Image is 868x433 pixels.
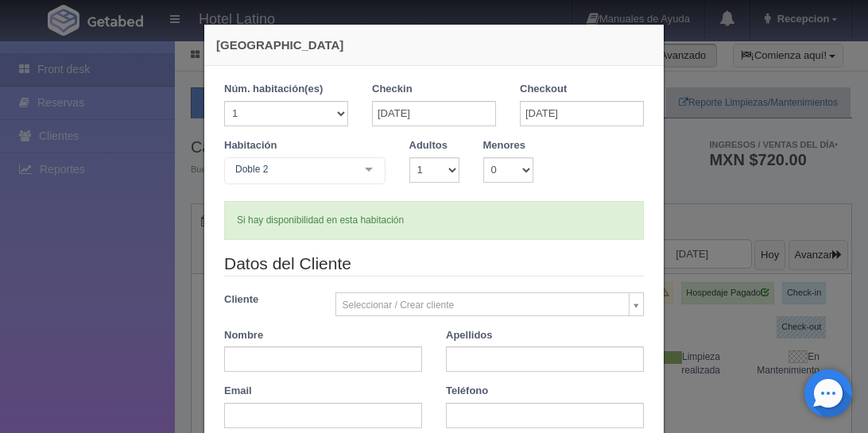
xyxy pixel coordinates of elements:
div: Si hay disponibilidad en esta habitación [224,201,644,240]
h4: [GEOGRAPHIC_DATA] [216,37,652,53]
label: Nombre [224,328,263,343]
label: Teléfono [446,384,488,399]
label: Habitación [224,138,277,153]
label: Checkout [520,82,567,97]
input: DD-MM-AAAA [372,101,496,126]
label: Checkin [372,82,413,97]
label: Cliente [212,292,324,307]
legend: Datos del Cliente [224,252,644,276]
span: Seleccionar / Crear cliente [343,293,623,317]
label: Apellidos [446,328,493,343]
label: Adultos [409,138,448,153]
label: Menores [483,138,525,153]
span: Doble 2 [231,161,353,177]
a: Seleccionar / Crear cliente [335,292,645,316]
label: Email [224,384,252,399]
input: DD-MM-AAAA [520,101,644,126]
label: Núm. habitación(es) [224,82,323,97]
